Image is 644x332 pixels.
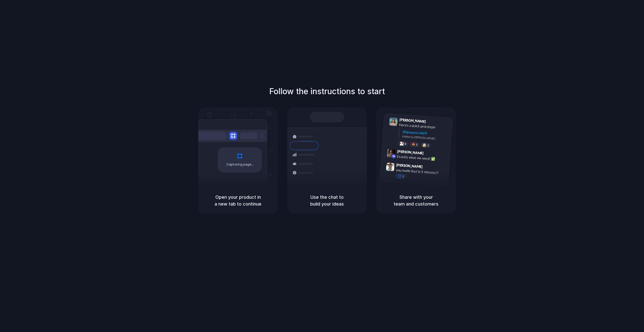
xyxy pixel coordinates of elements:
div: 🤯 [422,143,427,147]
span: 9:42 AM [425,151,435,157]
h5: Open your product in a new tab to continue [204,194,272,207]
h5: Share with your team and customers [382,194,450,207]
div: you made that in 5 minutes?! [396,167,446,176]
div: Added by [PERSON_NAME] [402,134,448,142]
span: [PERSON_NAME] [399,117,426,124]
div: Here's a quick prototype [399,122,449,131]
div: Shipments MVP [402,129,449,138]
span: Capturing page [226,162,254,167]
span: 8 [405,143,406,145]
span: 3 [427,144,429,147]
span: 9:41 AM [427,119,438,125]
span: 9:47 AM [424,164,434,171]
h5: Use the chat to build your ideas [293,194,361,207]
h1: Follow the instructions to start [269,85,385,97]
span: 1 [402,175,404,178]
span: [PERSON_NAME] [397,149,424,156]
span: [PERSON_NAME] [396,162,423,170]
div: Exactly what we need! ✅ [397,154,447,162]
span: 5 [416,143,418,146]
